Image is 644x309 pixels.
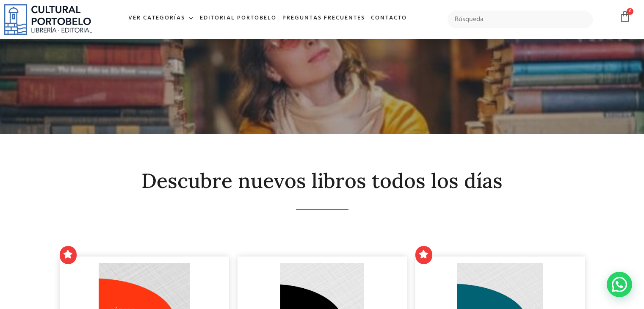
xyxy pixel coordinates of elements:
[368,9,410,28] a: Contacto
[60,170,585,192] h2: Descubre nuevos libros todos los días
[197,9,279,28] a: Editorial Portobelo
[619,11,631,23] a: 0
[627,8,633,15] span: 0
[125,9,197,28] a: Ver Categorías
[448,11,593,28] input: Búsqueda
[279,9,368,28] a: Preguntas frecuentes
